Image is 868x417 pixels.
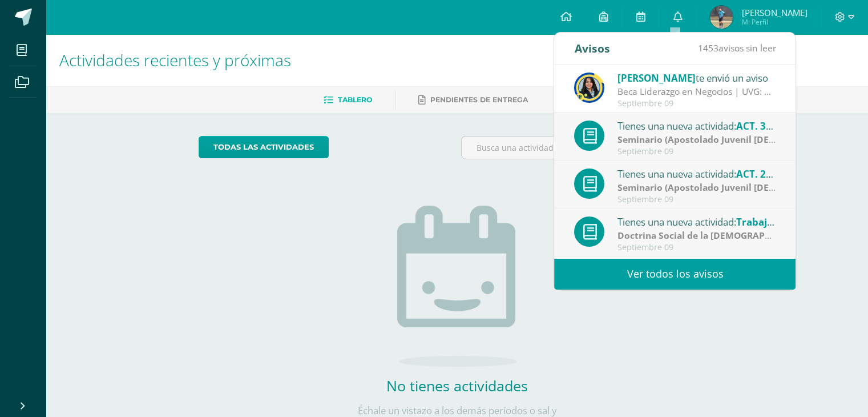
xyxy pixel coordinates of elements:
a: Pendientes de entrega [418,91,528,109]
a: Ver todos los avisos [554,258,796,290]
span: Mi Perfil [741,17,807,27]
span: [PERSON_NAME] [741,7,807,18]
span: avisos sin leer [697,42,776,54]
div: | Zona [617,181,776,194]
span: Pendientes de entrega [430,95,528,104]
div: te envió un aviso [617,70,776,85]
div: Beca Liderazgo en Negocios | UVG: Gusto en saludarlos chicos, que estén brillando en su práctica.... [617,85,776,98]
div: Tienes una nueva actividad: [617,166,776,181]
div: | Zona [617,133,776,146]
img: 9385da7c0ece523bc67fca2554c96817.png [574,73,604,103]
img: 9060a9d3687a84e09358440e41caa89c.png [710,6,733,29]
div: Tienes una nueva actividad: [617,214,776,229]
span: Trabajo Final [736,215,798,228]
a: todas las Actividades [199,136,329,158]
strong: Doctrina Social de la [DEMOGRAPHIC_DATA] [617,229,811,242]
span: Actividades recientes y próximas [59,49,291,71]
div: | Zona [617,229,776,242]
span: 1453 [697,42,718,54]
h2: No tienes actividades [343,376,571,395]
div: Septiembre 09 [617,195,776,205]
span: [PERSON_NAME] [617,71,696,85]
div: Tienes una nueva actividad: [617,118,776,133]
input: Busca una actividad próxima aquí... [462,137,714,159]
div: Septiembre 09 [617,243,776,252]
a: Tablero [324,91,372,109]
span: Tablero [338,95,372,104]
div: Septiembre 09 [617,99,776,109]
img: no_activities.png [397,206,517,367]
div: Septiembre 09 [617,147,776,157]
